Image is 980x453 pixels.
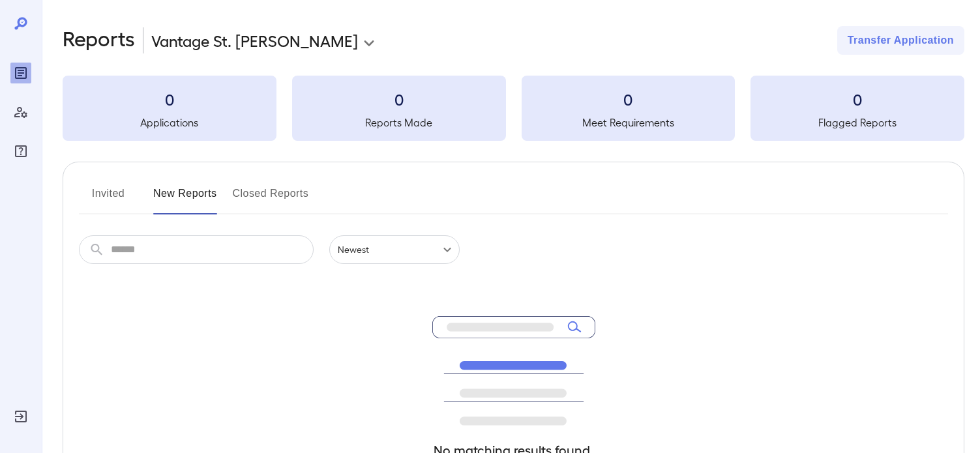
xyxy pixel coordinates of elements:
[10,406,31,427] div: Log Out
[837,26,964,55] button: Transfer Application
[522,115,735,130] h5: Meet Requirements
[153,183,217,214] button: New Reports
[233,183,309,214] button: Closed Reports
[10,102,31,123] div: Manage Users
[329,235,460,264] div: Newest
[63,76,964,141] summary: 0Applications0Reports Made0Meet Requirements0Flagged Reports
[63,26,135,55] h2: Reports
[292,115,506,130] h5: Reports Made
[10,63,31,83] div: Reports
[292,89,506,110] h3: 0
[63,115,276,130] h5: Applications
[10,141,31,162] div: FAQ
[750,89,964,110] h3: 0
[79,183,138,214] button: Invited
[63,89,276,110] h3: 0
[750,115,964,130] h5: Flagged Reports
[522,89,735,110] h3: 0
[151,30,358,51] p: Vantage St. [PERSON_NAME]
